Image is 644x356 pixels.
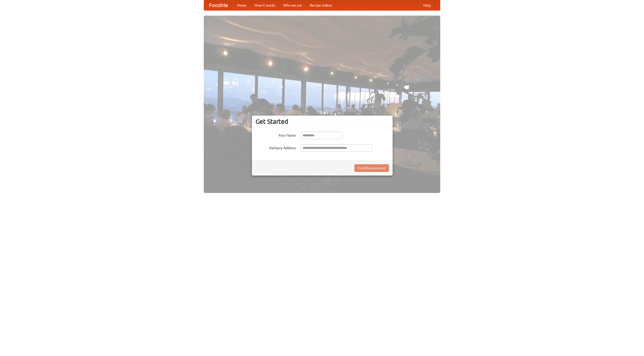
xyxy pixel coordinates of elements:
a: FoodMe [204,0,233,10]
a: How it works [251,0,279,10]
label: Delivery Address [256,144,296,150]
a: Help [419,0,435,10]
a: Home [233,0,251,10]
label: Your Name [256,132,296,138]
h3: Get Started [256,118,389,125]
a: Recipe videos [306,0,336,10]
a: Who we are [279,0,306,10]
button: Find Restaurants! [354,164,389,172]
